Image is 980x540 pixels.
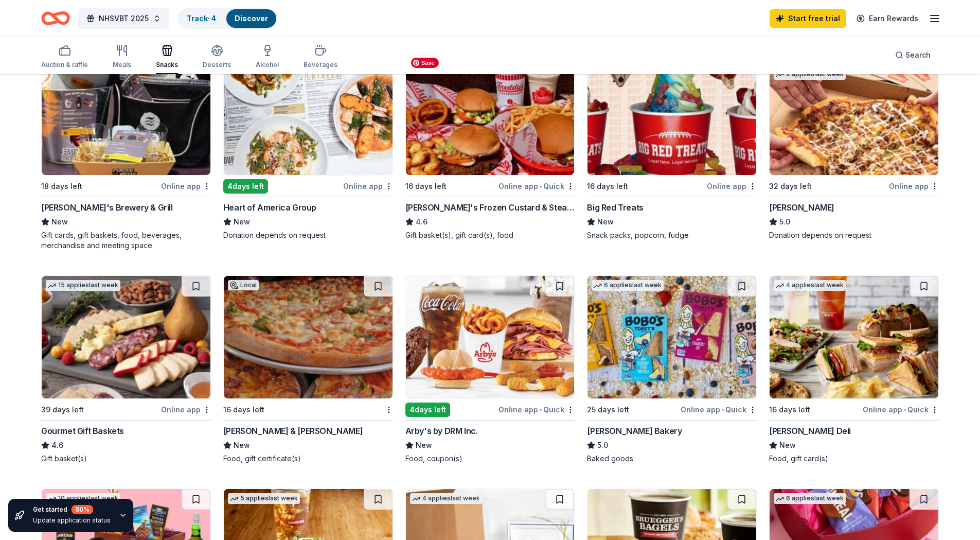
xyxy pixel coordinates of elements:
[41,454,211,464] div: Gift basket(s)
[587,180,628,193] div: 16 days left
[769,230,939,240] div: Donation depends on request
[156,40,178,74] button: Snacks
[256,40,279,74] button: Alcohol
[597,439,608,451] span: 5.0
[304,61,337,69] div: Beverages
[770,53,938,175] img: Image for Casey's
[587,425,682,437] div: [PERSON_NAME] Bakery
[256,61,279,69] div: Alcohol
[235,14,268,23] a: Discover
[707,180,757,193] div: Online app
[770,276,938,398] img: Image for McAlister's Deli
[411,58,439,68] span: Save
[223,230,393,240] div: Donation depends on request
[41,52,211,251] a: Image for Lazlo's Brewery & GrillLocal18 days leftOnline app[PERSON_NAME]'s Brewery & GrillNewGif...
[587,404,629,416] div: 25 days left
[850,9,924,28] a: Earn Rewards
[587,230,757,240] div: Snack packs, popcorn, fudge
[203,61,231,69] div: Desserts
[223,454,393,464] div: Food, gift certificate(s)
[774,280,846,291] div: 4 applies last week
[770,9,846,28] a: Start free trial
[405,52,575,240] a: Image for Freddy's Frozen Custard & Steakburgers7 applieslast week16 days leftOnline app•Quick[PE...
[410,493,482,504] div: 4 applies last week
[223,404,264,416] div: 16 days left
[187,14,216,23] a: Track· 4
[405,454,575,464] div: Food, coupon(s)
[72,505,93,514] div: 80 %
[587,454,757,464] div: Baked goods
[41,230,211,251] div: Gift cards, gift baskets, food, beverages, merchandise and meeting space
[405,180,447,193] div: 16 days left
[203,40,231,74] button: Desserts
[41,6,70,30] a: Home
[51,216,68,228] span: New
[887,45,939,65] button: Search
[405,230,575,240] div: Gift basket(s), gift card(s), food
[681,403,757,416] div: Online app Quick
[33,516,111,525] div: Update application status
[540,406,542,414] span: •
[774,69,846,80] div: 2 applies last week
[904,406,906,414] span: •
[41,201,173,214] div: [PERSON_NAME]'s Brewery & Grill
[41,425,124,437] div: Gourmet Gift Baskets
[42,53,210,175] img: Image for Lazlo's Brewery & Grill
[769,425,851,437] div: [PERSON_NAME] Deli
[587,53,756,175] img: Image for Big Red Treats
[769,454,939,464] div: Food, gift card(s)
[99,12,149,25] span: NHSVBT 2025
[722,406,724,414] span: •
[405,201,575,214] div: [PERSON_NAME]'s Frozen Custard & Steakburgers
[234,216,250,228] span: New
[405,275,575,464] a: Image for Arby's by DRM Inc.4days leftOnline app•QuickArby's by DRM Inc.NewFood, coupon(s)
[41,275,211,464] a: Image for Gourmet Gift Baskets15 applieslast week39 days leftOnline appGourmet Gift Baskets4.6Gif...
[224,276,393,398] img: Image for Sam & Louie's
[228,280,259,290] div: Local
[587,201,643,214] div: Big Red Treats
[406,53,575,175] img: Image for Freddy's Frozen Custard & Steakburgers
[41,180,82,193] div: 18 days left
[156,61,178,69] div: Snacks
[889,180,939,193] div: Online app
[905,49,931,61] span: Search
[587,276,756,398] img: Image for Bobo's Bakery
[223,52,393,240] a: Image for Heart of America Group4days leftOnline appHeart of America GroupNewDonation depends on ...
[597,216,614,228] span: New
[769,404,810,416] div: 16 days left
[779,216,790,228] span: 5.0
[113,61,131,69] div: Meals
[78,8,169,29] button: NHSVBT 2025
[51,439,63,451] span: 4.6
[769,180,812,193] div: 32 days left
[416,216,427,228] span: 4.6
[498,180,575,193] div: Online app Quick
[498,403,575,416] div: Online app Quick
[223,425,363,437] div: [PERSON_NAME] & [PERSON_NAME]
[224,53,393,175] img: Image for Heart of America Group
[223,275,393,464] a: Image for Sam & Louie'sLocal16 days left[PERSON_NAME] & [PERSON_NAME]NewFood, gift certificate(s)
[416,439,432,451] span: New
[779,439,796,451] span: New
[405,403,450,417] div: 4 days left
[234,439,250,451] span: New
[343,180,393,193] div: Online app
[405,425,478,437] div: Arby's by DRM Inc.
[41,40,88,74] button: Auction & raffle
[540,182,542,190] span: •
[161,180,211,193] div: Online app
[46,280,120,291] div: 15 applies last week
[769,52,939,240] a: Image for Casey'sTop rated2 applieslast week32 days leftOnline app[PERSON_NAME]5.0Donation depend...
[587,52,757,240] a: Image for Big Red TreatsLocal16 days leftOnline appBig Red TreatsNewSnack packs, popcorn, fudge
[592,280,664,291] div: 6 applies last week
[774,493,846,504] div: 6 applies last week
[587,275,757,464] a: Image for Bobo's Bakery6 applieslast week25 days leftOnline app•Quick[PERSON_NAME] Bakery5.0Baked...
[769,201,834,214] div: [PERSON_NAME]
[42,276,210,398] img: Image for Gourmet Gift Baskets
[33,505,111,514] div: Get started
[406,276,575,398] img: Image for Arby's by DRM Inc.
[161,403,211,416] div: Online app
[304,40,337,74] button: Beverages
[228,493,300,504] div: 5 applies last week
[41,61,88,69] div: Auction & raffle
